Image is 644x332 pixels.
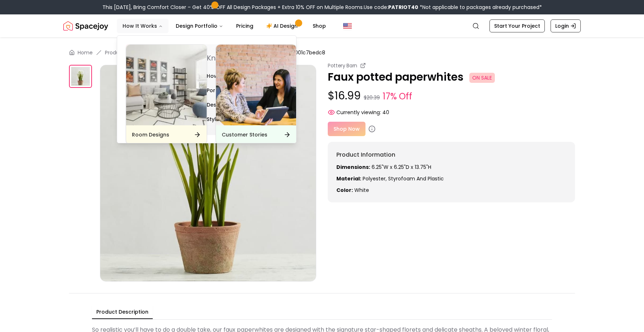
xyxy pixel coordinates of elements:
[63,19,108,33] a: Spacejoy
[63,14,581,37] nav: Global
[78,49,93,56] a: Home
[222,131,267,138] h6: Customer Stories
[307,19,332,33] a: Shop
[170,19,229,33] button: Design Portfolio
[216,45,296,125] img: Customer Stories
[92,305,153,319] button: Product Description
[364,94,380,101] small: $20.39
[363,175,444,182] span: polyester, styrofoam and plastic
[117,19,169,33] button: How It Works
[100,65,316,282] img: https://storage.googleapis.com/spacejoy-main/assets/5fad2005b6de84001c7bedc8/product_0_e9800k9nbdah
[354,187,369,194] span: white
[336,163,566,171] p: 6.25"W x 6.25"D x 13.75"H
[364,4,418,11] span: Use code:
[261,19,305,33] a: AI Design
[126,45,207,125] img: Room Designs
[117,19,332,33] nav: Main
[132,131,169,138] h6: Room Designs
[343,22,352,30] img: United States
[336,163,370,171] strong: Dimensions:
[328,62,357,69] small: Pottery Barn
[489,19,545,32] a: Start Your Project
[382,109,389,116] span: 40
[418,4,542,11] span: *Not applicable to packages already purchased*
[216,44,297,144] a: Customer StoriesCustomer Stories
[469,73,495,83] span: ON SALE
[69,65,92,88] img: https://storage.googleapis.com/spacejoy-main/assets/5fad2005b6de84001c7bedc8/product_0_e9800k9nbdah
[551,19,581,32] a: Login
[336,151,566,159] h6: Product Information
[383,90,412,103] small: 17% Off
[230,19,259,33] a: Pricing
[336,175,361,182] strong: Material:
[336,187,353,194] strong: Color:
[63,19,108,33] img: Spacejoy Logo
[388,4,418,11] b: PATRIOT40
[69,49,575,56] nav: breadcrumb
[102,4,542,11] div: This [DATE], Bring Comfort Closer – Get 40% OFF All Design Packages + Extra 10% OFF on Multiple R...
[336,109,381,116] span: Currently viewing:
[328,89,575,103] p: $16.99
[126,44,207,144] a: Room DesignsRoom Designs
[105,49,139,56] a: Product-view
[117,36,485,153] div: Design Portfolio
[328,71,575,84] p: Faux potted paperwhites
